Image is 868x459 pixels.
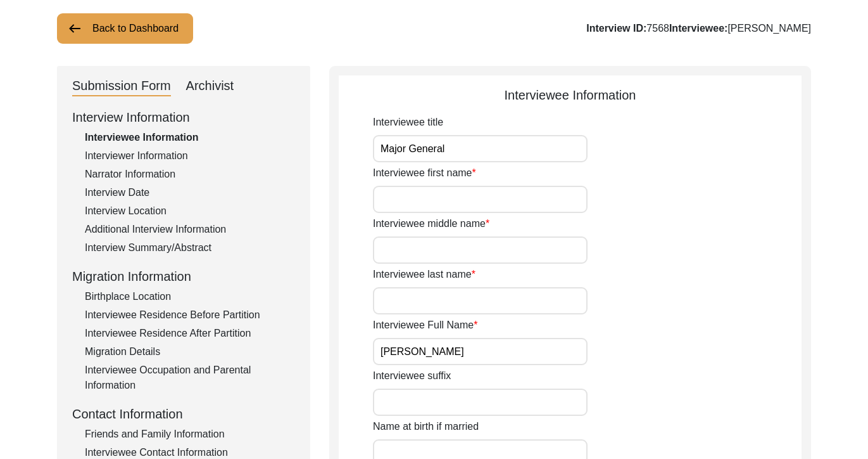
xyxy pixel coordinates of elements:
[72,108,295,127] div: Interview Information
[85,363,295,393] div: Interviewee Occupation and Parental Information
[72,76,171,96] div: Submission Form
[85,240,295,255] div: Interview Summary/Abstract
[339,86,802,105] div: Interviewee Information
[85,222,295,237] div: Additional Interview Information
[72,267,295,286] div: Migration Information
[669,23,727,34] b: Interviewee:
[586,21,811,36] div: 7568 [PERSON_NAME]
[373,267,475,282] label: Interviewee last name
[373,165,476,181] label: Interviewee first name
[373,368,451,384] label: Interviewee suffix
[85,130,295,145] div: Interviewee Information
[85,204,295,219] div: Interview Location
[72,404,295,423] div: Contact Information
[186,76,234,96] div: Archivist
[373,318,477,333] label: Interviewee Full Name
[85,167,295,182] div: Narrator Information
[373,115,443,130] label: Interviewee title
[57,13,193,44] button: Back to Dashboard
[85,185,295,200] div: Interview Date
[85,307,295,323] div: Interviewee Residence Before Partition
[85,148,295,164] div: Interviewer Information
[586,23,646,34] b: Interview ID:
[373,419,479,434] label: Name at birth if married
[67,21,82,36] img: arrow-left.png
[373,216,489,231] label: Interviewee middle name
[85,326,295,341] div: Interviewee Residence After Partition
[85,427,295,442] div: Friends and Family Information
[85,344,295,359] div: Migration Details
[85,289,295,304] div: Birthplace Location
